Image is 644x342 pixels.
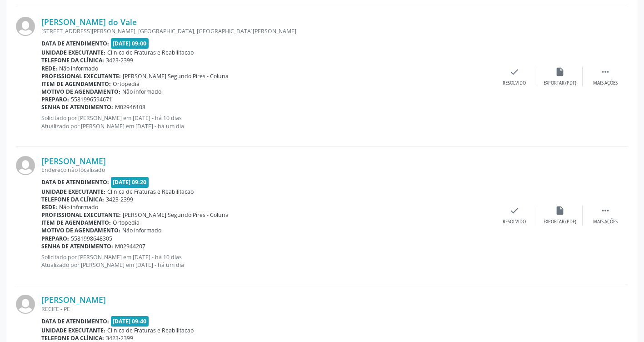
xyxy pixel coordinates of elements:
[509,206,519,216] i: check
[115,103,145,111] span: M02946108
[113,80,140,88] span: Ortopedia
[41,49,105,56] b: Unidade executante:
[59,203,98,211] span: Não informado
[41,166,492,174] div: Endereço não localizado
[544,219,576,225] div: Exportar (PDF)
[41,317,109,325] b: Data de atendimento:
[41,219,111,226] b: Item de agendamento:
[41,211,121,219] b: Profissional executante:
[41,235,69,242] b: Preparo:
[59,65,98,72] span: Não informado
[16,295,35,314] img: img
[41,103,113,111] b: Senha de atendimento:
[113,219,140,226] span: Ortopedia
[41,305,492,313] div: RECIFE - PE
[41,80,111,88] b: Item de agendamento:
[41,188,105,196] b: Unidade executante:
[600,206,610,216] i: 
[115,242,145,250] span: M02944207
[41,203,57,211] b: Rede:
[71,235,112,242] span: 5581998648305
[71,96,112,103] span: 5581996594671
[16,17,35,36] img: img
[41,17,137,27] a: [PERSON_NAME] do Vale
[555,206,565,216] i: insert_drive_file
[41,178,109,186] b: Data de atendimento:
[41,88,120,96] b: Motivo de agendamento:
[122,88,161,96] span: Não informado
[600,67,610,77] i: 
[503,80,526,86] div: Resolvido
[41,327,105,334] b: Unidade executante:
[122,226,161,234] span: Não informado
[593,219,618,225] div: Mais ações
[41,156,106,166] a: [PERSON_NAME]
[41,96,69,103] b: Preparo:
[555,67,565,77] i: insert_drive_file
[107,49,194,56] span: Clinica de Fraturas e Reabilitacao
[111,177,149,187] span: [DATE] 09:20
[509,67,519,77] i: check
[41,27,492,35] div: [STREET_ADDRESS][PERSON_NAME], [GEOGRAPHIC_DATA], [GEOGRAPHIC_DATA][PERSON_NAME]
[111,38,149,49] span: [DATE] 09:00
[106,196,133,203] span: 3423-2399
[106,56,133,64] span: 3423-2399
[123,211,229,219] span: [PERSON_NAME] Segundo Pires - Coluna
[41,114,492,130] p: Solicitado por [PERSON_NAME] em [DATE] - há 10 dias Atualizado por [PERSON_NAME] em [DATE] - há u...
[41,196,104,203] b: Telefone da clínica:
[41,40,109,47] b: Data de atendimento:
[106,334,133,342] span: 3423-2399
[41,65,57,72] b: Rede:
[107,327,194,334] span: Clinica de Fraturas e Reabilitacao
[41,226,120,234] b: Motivo de agendamento:
[111,316,149,327] span: [DATE] 09:40
[503,219,526,225] div: Resolvido
[41,334,104,342] b: Telefone da clínica:
[544,80,576,86] div: Exportar (PDF)
[123,72,229,80] span: [PERSON_NAME] Segundo Pires - Coluna
[41,242,113,250] b: Senha de atendimento:
[107,188,194,196] span: Clinica de Fraturas e Reabilitacao
[16,156,35,175] img: img
[41,253,492,269] p: Solicitado por [PERSON_NAME] em [DATE] - há 10 dias Atualizado por [PERSON_NAME] em [DATE] - há u...
[41,295,106,305] a: [PERSON_NAME]
[593,80,618,86] div: Mais ações
[41,72,121,80] b: Profissional executante:
[41,56,104,64] b: Telefone da clínica:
